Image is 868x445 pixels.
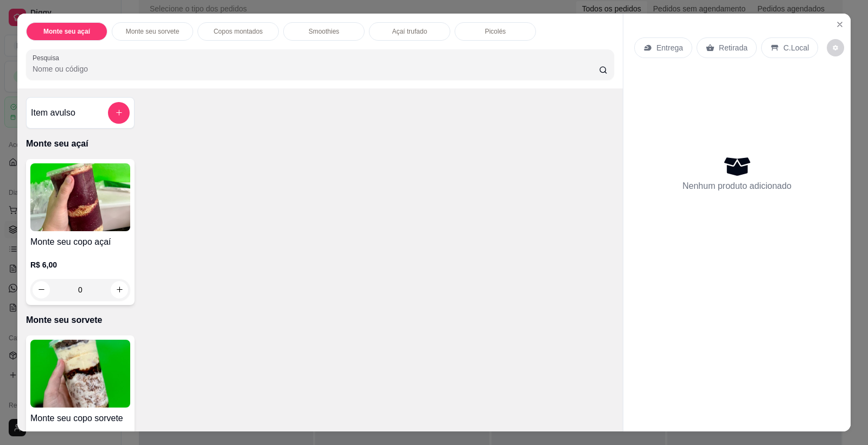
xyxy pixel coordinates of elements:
[827,39,844,56] button: decrease-product-quantity
[682,180,792,193] p: Nenhum produto adicionado
[33,53,63,62] label: Pesquisa
[831,16,848,33] button: Close
[392,27,427,36] p: Açaí trufado
[33,63,599,74] input: Pesquisa
[485,27,506,36] p: Picolés
[43,27,90,36] p: Monte seu açaí
[26,314,614,327] p: Monte seu sorvete
[656,42,683,53] p: Entrega
[719,42,748,53] p: Retirada
[126,27,180,36] p: Monte seu sorvete
[31,106,75,119] h4: Item avulso
[783,42,809,53] p: C.Local
[30,412,130,425] h4: Monte seu copo sorvete
[309,27,340,36] p: Smoothies
[108,102,130,124] button: add-separate-item
[26,137,614,150] p: Monte seu açaí
[214,27,263,36] p: Copos montados
[30,163,130,231] img: product-image
[30,236,130,249] h4: Monte seu copo açaí
[30,340,130,408] img: product-image
[30,259,130,270] p: R$ 6,00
